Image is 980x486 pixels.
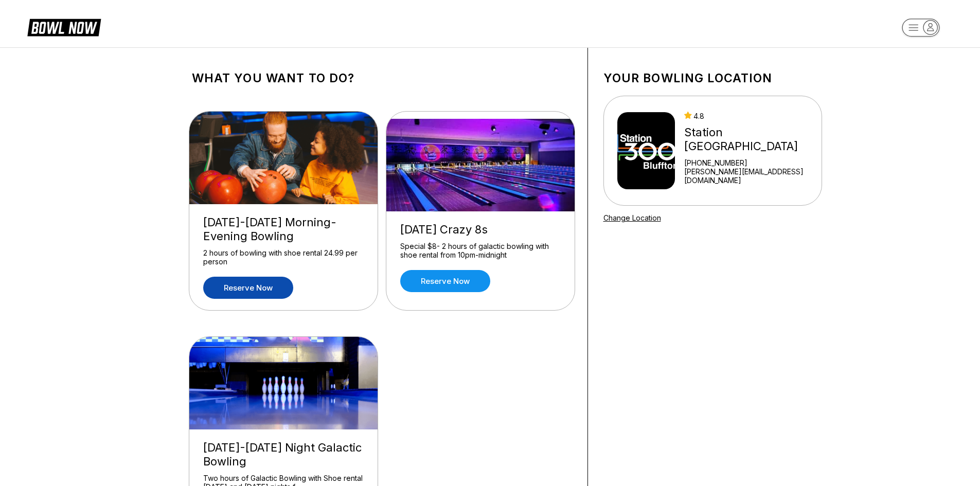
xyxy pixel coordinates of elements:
img: Friday-Sunday Morning-Evening Bowling [189,112,379,204]
img: Station 300 Bluffton [617,112,675,189]
div: [PHONE_NUMBER] [684,158,817,167]
div: Special $8- 2 hours of galactic bowling with shoe rental from 10pm-midnight [400,242,561,260]
div: 2 hours of bowling with shoe rental 24.99 per person [203,248,364,266]
h1: Your bowling location [603,71,822,85]
a: [PERSON_NAME][EMAIL_ADDRESS][DOMAIN_NAME] [684,167,817,185]
div: 4.8 [684,112,817,120]
a: Reserve now [203,277,293,299]
div: [DATE]-[DATE] Morning-Evening Bowling [203,215,364,243]
a: Change Location [603,213,661,222]
h1: What you want to do? [192,71,572,85]
div: Station [GEOGRAPHIC_DATA] [684,125,817,153]
img: Friday-Saturday Night Galactic Bowling [189,337,379,429]
img: Thursday Crazy 8s [386,119,576,211]
div: [DATE] Crazy 8s [400,223,561,237]
div: [DATE]-[DATE] Night Galactic Bowling [203,441,364,469]
a: Reserve now [400,270,490,292]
